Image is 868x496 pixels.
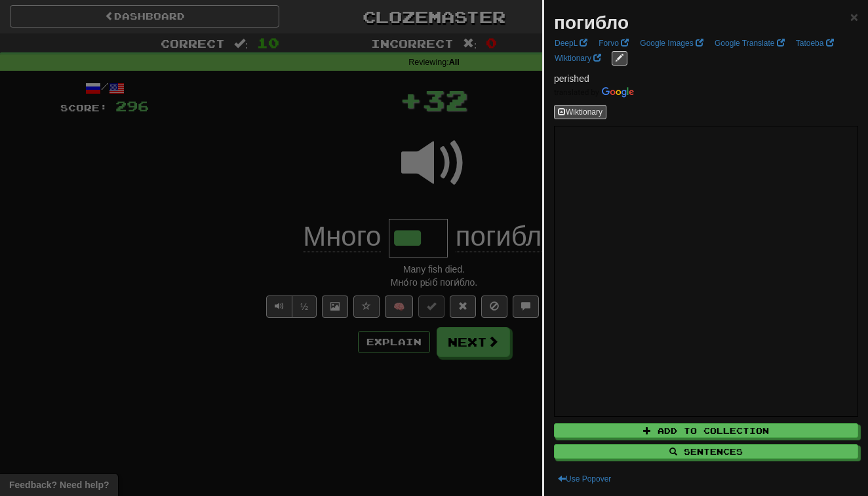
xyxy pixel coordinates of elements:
[554,423,858,438] button: Add to Collection
[711,36,789,50] a: Google Translate
[595,36,633,50] a: Forvo
[554,444,858,459] button: Sentences
[551,51,605,66] a: Wiktionary
[554,73,589,84] span: perished
[850,9,858,24] span: ×
[554,87,634,98] img: Color short
[551,36,591,50] a: DeepL
[554,105,606,119] button: Wiktionary
[554,472,615,486] button: Use Popover
[636,36,707,50] a: Google Images
[850,10,858,24] button: Close
[554,12,629,33] strong: погибло
[612,51,627,66] button: edit links
[792,36,838,50] a: Tatoeba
